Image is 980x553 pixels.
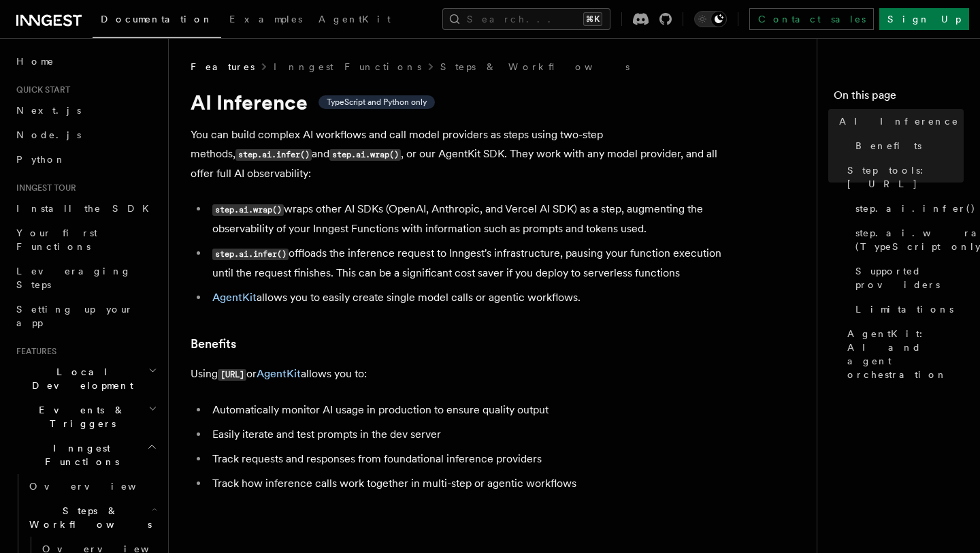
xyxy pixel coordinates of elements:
[274,60,421,74] a: Inngest Functions
[850,221,964,259] a: step.ai.wrap() (TypeScript only)
[847,163,964,191] span: Step tools: [URL]
[11,297,160,335] a: Setting up your app
[850,259,964,297] a: Supported providers
[101,14,213,25] span: Documentation
[11,98,160,123] a: Next.js
[218,369,246,381] code: [URL]
[212,249,289,260] code: step.ai.infer()
[850,297,964,321] a: Limitations
[879,8,969,30] a: Sign Up
[24,504,152,531] span: Steps & Workflows
[11,360,160,398] button: Local Development
[842,321,964,387] a: AgentKit: AI and agent orchestration
[16,154,66,165] span: Python
[310,4,399,37] a: AgentKit
[208,474,735,493] li: Track how inference calls work together in multi-step or agentic workflows
[11,398,160,436] button: Events & Triggers
[855,264,964,291] span: Supported providers
[212,204,284,216] code: step.ai.wrap()
[855,202,976,215] span: step.ai.infer()
[442,8,610,30] button: Search...⌘K
[694,11,727,27] button: Toggle dark mode
[93,4,221,38] a: Documentation
[749,8,874,30] a: Contact sales
[191,125,735,183] p: You can build complex AI workflows and call model providers as steps using two-step methods, and ...
[440,60,630,74] a: Steps & Workflows
[16,227,97,252] span: Your first Functions
[11,259,160,297] a: Leveraging Steps
[855,139,921,153] span: Benefits
[16,105,81,116] span: Next.js
[11,441,147,469] span: Inngest Functions
[16,129,81,140] span: Node.js
[208,244,735,283] li: offloads the inference request to Inngest's infrastructure, pausing your function execution until...
[29,481,169,492] span: Overview
[850,196,964,221] a: step.ai.infer()
[842,158,964,196] a: Step tools: [URL]
[208,449,735,469] li: Track requests and responses from foundational inference providers
[191,60,255,74] span: Features
[11,196,160,221] a: Install the SDK
[850,133,964,158] a: Benefits
[11,346,56,357] span: Features
[212,291,257,304] a: AgentKit
[229,14,302,25] span: Examples
[11,403,148,430] span: Events & Triggers
[221,4,310,37] a: Examples
[839,114,959,128] span: AI Inference
[191,334,236,353] a: Benefits
[11,183,76,193] span: Inngest tour
[11,123,160,147] a: Node.js
[257,367,301,380] a: AgentKit
[16,304,133,328] span: Setting up your app
[834,109,964,133] a: AI Inference
[11,147,160,172] a: Python
[11,49,160,74] a: Home
[16,266,131,290] span: Leveraging Steps
[208,425,735,444] li: Easily iterate and test prompts in the dev server
[834,87,964,109] h4: On this page
[855,302,953,316] span: Limitations
[235,149,312,161] code: step.ai.infer()
[208,400,735,420] li: Automatically monitor AI usage in production to ensure quality output
[583,12,602,26] kbd: ⌘K
[16,203,157,214] span: Install the SDK
[191,90,735,114] h1: AI Inference
[11,221,160,259] a: Your first Functions
[16,54,54,68] span: Home
[24,474,160,499] a: Overview
[191,364,735,384] p: Using or allows you to:
[847,327,964,381] span: AgentKit: AI and agent orchestration
[208,200,735,238] li: wraps other AI SDKs (OpenAI, Anthropic, and Vercel AI SDK) as a step, augmenting the observabilit...
[327,97,427,108] span: TypeScript and Python only
[11,436,160,474] button: Inngest Functions
[318,14,391,25] span: AgentKit
[329,149,401,161] code: step.ai.wrap()
[11,365,148,392] span: Local Development
[11,84,70,95] span: Quick start
[24,499,160,537] button: Steps & Workflows
[208,288,735,307] li: allows you to easily create single model calls or agentic workflows.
